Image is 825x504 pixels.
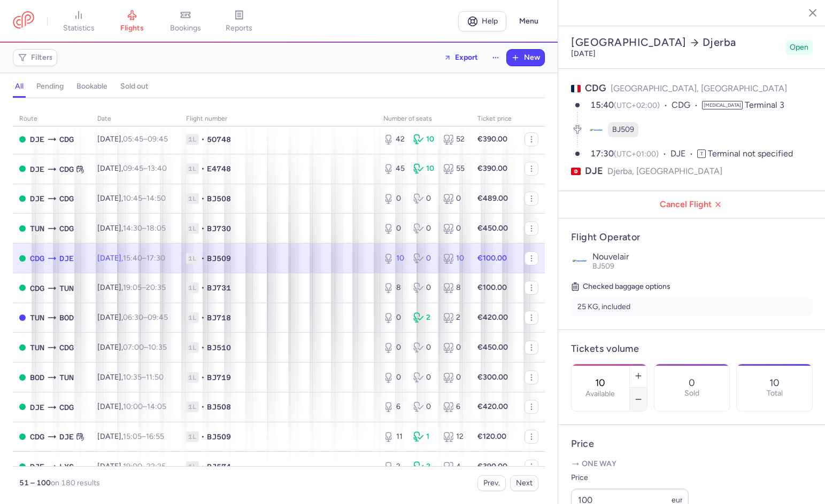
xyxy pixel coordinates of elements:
span: Carthage, Tunis, Tunisia [30,312,44,324]
strong: €300.00 [477,373,508,382]
span: – [123,432,164,441]
span: DJE [59,431,74,443]
time: 06:30 [123,313,143,322]
span: E4748 [207,163,231,174]
time: 20:35 [146,283,166,292]
div: 0 [383,342,405,353]
span: Terminal 3 [745,100,784,110]
span: Charles De Gaulle, Paris, France [30,253,44,264]
span: CDG [59,193,74,204]
span: [DATE], [97,194,166,203]
p: Total [767,389,783,398]
span: flights [120,23,144,33]
a: statistics [52,10,105,33]
button: Menu [513,11,545,31]
span: (UTC+01:00) [614,149,659,159]
time: 19:00 [123,462,142,471]
th: Flight number [180,111,377,127]
div: 0 [383,223,405,234]
div: 2 [383,461,405,472]
time: 19:05 [123,283,142,292]
div: 0 [443,193,465,204]
span: – [123,313,168,322]
div: 0 [443,372,465,383]
div: 4 [443,461,465,472]
span: 1L [186,342,199,353]
span: Charles De Gaulle, Paris, France [59,163,74,175]
time: 15:40 [590,100,614,110]
a: flights [105,10,159,33]
span: • [201,282,205,293]
span: [DATE], [97,462,166,471]
th: Ticket price [471,111,518,127]
time: 22:25 [147,462,166,471]
label: Available [585,390,615,398]
div: 0 [443,342,465,353]
span: • [201,372,205,383]
a: Help [458,11,506,31]
div: 10 [413,134,435,145]
button: Filters [13,50,57,66]
span: Mérignac, Bordeaux, France [59,312,74,324]
span: OPEN [19,166,26,172]
span: Carthage, Tunis, Tunisia [59,282,74,294]
span: Cancel Flight [567,200,817,209]
span: Open [790,42,808,53]
span: Help [482,17,498,25]
a: CitizenPlane red outlined logo [13,11,34,31]
span: – [123,402,166,411]
span: • [201,253,205,264]
span: Djerba-Zarzis, Djerba, Tunisia [59,253,74,264]
strong: €100.00 [477,283,507,292]
span: T [697,149,706,158]
span: 1L [186,223,199,234]
div: 6 [383,401,405,412]
span: BJ509 [592,262,614,271]
span: BJ731 [207,282,231,293]
span: [DATE], [97,283,166,292]
time: 17:30 [590,148,614,159]
div: 0 [413,401,435,412]
time: 15:40 [123,254,142,263]
strong: €489.00 [477,194,508,203]
strong: €420.00 [477,402,508,411]
div: 11 [383,431,405,442]
div: 0 [413,282,435,293]
span: – [123,373,164,382]
span: [DATE], [97,164,167,173]
span: New [524,53,540,62]
button: New [507,50,544,66]
span: BJ508 [207,193,231,204]
span: DJE [670,148,697,160]
span: 1L [186,401,199,412]
strong: €450.00 [477,224,508,233]
span: Carthage, Tunis, Tunisia [59,372,74,383]
time: 11:50 [146,373,164,382]
th: route [13,111,91,127]
time: 17:30 [147,254,165,263]
time: 16:55 [146,432,164,441]
span: 1L [186,134,199,145]
time: 10:00 [123,402,143,411]
time: 09:45 [148,135,168,144]
button: Prev. [477,475,506,491]
span: • [201,461,205,472]
a: bookings [159,10,212,33]
div: 10 [413,163,435,174]
span: • [201,342,205,353]
h4: Price [571,438,813,450]
th: date [91,111,180,127]
span: BJ574 [207,461,231,472]
span: bookings [170,23,201,33]
div: 55 [443,163,465,174]
span: CDG [30,431,44,443]
span: 1L [186,282,199,293]
span: Carthage, Tunis, Tunisia [30,223,44,234]
span: BJ508 [207,401,231,412]
div: 0 [383,312,405,323]
span: Djerba-Zarzis, Djerba, Tunisia [30,163,44,175]
span: [DATE], [97,135,168,144]
span: – [123,254,165,263]
div: 6 [443,401,465,412]
span: [DATE], [97,224,166,233]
